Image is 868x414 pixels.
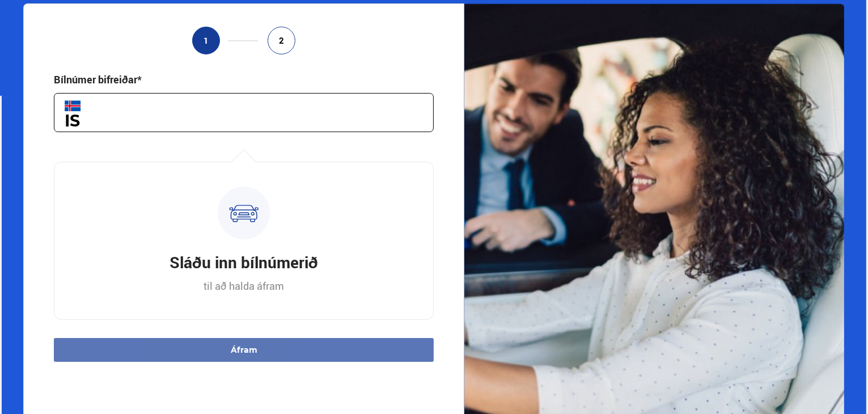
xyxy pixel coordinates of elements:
[170,251,318,273] h3: Sláðu inn bílnúmerið
[54,338,434,362] button: Áfram
[279,36,284,45] span: 2
[204,36,209,45] span: 1
[9,5,43,39] button: Opna LiveChat spjallviðmót
[204,279,284,293] p: til að halda áfram
[54,73,142,86] div: Bílnúmer bifreiðar*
